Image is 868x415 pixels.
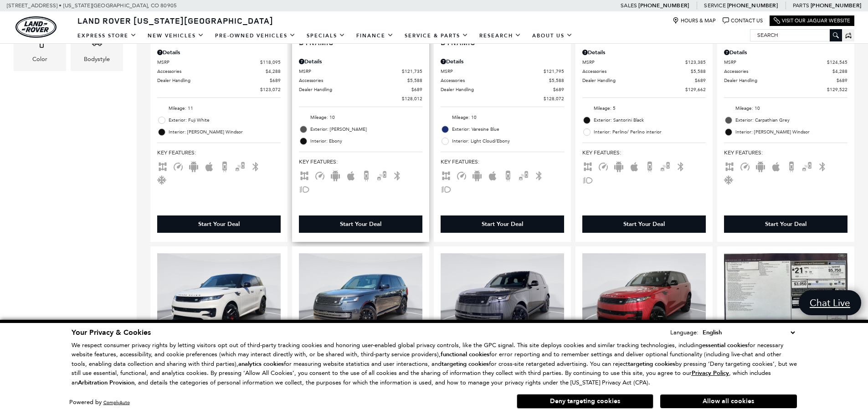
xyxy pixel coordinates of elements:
[260,59,281,66] span: $118,095
[582,163,593,169] span: AWD
[7,2,177,9] a: [STREET_ADDRESS] • [US_STATE][GEOGRAPHIC_DATA], CO 80905
[827,86,847,93] span: $129,522
[582,215,706,233] div: Start Your Deal
[441,86,553,93] span: Dealer Handling
[441,350,489,359] strong: functional cookies
[740,163,750,169] span: Adaptive Cruise Control
[727,2,778,9] a: [PHONE_NUMBER]
[441,57,564,66] div: Pricing Details - Range Rover Sport Dynamic
[801,163,812,169] span: Blind Spot Monitor
[402,68,422,75] span: $121,735
[805,297,855,309] span: Chat Live
[799,290,861,315] a: Chat Live
[299,86,422,93] a: Dealer Handling $689
[157,77,281,84] a: Dealer Handling $689
[518,172,529,178] span: Blind Spot Monitor
[310,137,422,146] span: Interior: Ebony
[613,163,624,169] span: Android Auto
[157,77,270,84] span: Dealer Handling
[594,128,706,137] span: Interior: Perlino/ Perlino interior
[441,86,564,93] a: Dealer Handling $689
[724,48,847,56] div: Pricing Details - Defender 110 V8
[724,215,847,233] div: Start Your Deal
[735,128,847,137] span: Interior: [PERSON_NAME] Windsor
[376,172,387,178] span: Blind Spot Monitor
[299,253,422,346] img: 2025 Land Rover Range Rover SE
[32,54,47,64] div: Color
[157,86,281,93] a: $123,072
[582,77,695,84] span: Dealer Handling
[299,77,407,84] span: Accessories
[250,163,261,169] span: Bluetooth
[582,68,706,75] a: Accessories $5,588
[157,48,281,56] div: Pricing Details - Defender 110 V8
[704,2,725,9] span: Service
[157,215,281,233] div: Start Your Deal
[402,95,422,102] span: $128,012
[314,172,325,178] span: Adaptive Cruise Control
[72,28,142,44] a: EXPRESS STORE
[724,59,827,66] span: MSRP
[299,157,422,167] span: Key Features :
[724,86,847,93] a: $129,522
[103,400,130,405] a: ComplyAuto
[411,86,422,93] span: $689
[695,77,706,84] span: $689
[169,116,281,125] span: Exterior: Fuji White
[299,112,422,123] li: Mileage: 10
[582,68,691,75] span: Accessories
[407,77,422,84] span: $5,588
[72,341,797,388] p: We respect consumer privacy rights by letting visitors opt out of third-party tracking cookies an...
[299,172,310,178] span: AWD
[702,341,748,349] strong: essential cookies
[724,77,847,84] a: Dealer Handling $689
[582,77,706,84] a: Dealer Handling $689
[310,125,422,134] span: Exterior: [PERSON_NAME]
[442,360,489,368] strong: targeting cookies
[441,112,564,123] li: Mileage: 10
[755,163,766,169] span: Android Auto
[770,163,781,169] span: Apple Car-Play
[582,148,706,158] span: Key Features :
[72,28,578,44] nav: Main Navigation
[72,15,279,26] a: Land Rover [US_STATE][GEOGRAPHIC_DATA]
[340,220,381,228] div: Start Your Deal
[270,77,281,84] span: $689
[700,328,797,338] select: Language Select
[544,95,564,102] span: $128,072
[15,16,56,38] a: land-rover
[441,253,564,346] img: 2025 Land Rover Range Rover SE
[299,185,310,192] span: Fog Lights
[235,163,246,169] span: Blind Spot Monitor
[817,163,828,169] span: Bluetooth
[472,172,483,178] span: Android Auto
[827,59,847,66] span: $124,545
[441,215,564,233] div: Start Your Deal
[204,163,215,169] span: Apple Car-Play
[35,36,46,54] span: Color
[549,77,564,84] span: $5,588
[724,68,847,75] a: Accessories $4,288
[92,36,103,54] span: Bodystyle
[157,59,281,66] a: MSRP $118,095
[299,86,411,93] span: Dealer Handling
[260,86,281,93] span: $123,072
[441,68,564,75] a: MSRP $121,795
[527,28,578,44] a: About Us
[84,54,110,64] div: Bodystyle
[219,163,230,169] span: Backup Camera
[330,172,341,178] span: Android Auto
[210,28,301,44] a: Pre-Owned Vehicles
[832,68,847,75] span: $4,288
[724,163,735,169] span: AWD
[157,148,281,158] span: Key Features :
[582,59,706,66] a: MSRP $123,385
[441,157,564,167] span: Key Features :
[299,68,402,75] span: MSRP
[266,68,281,75] span: $4,288
[724,148,847,158] span: Key Features :
[673,17,716,24] a: Hours & Map
[188,163,199,169] span: Android Auto
[299,68,422,75] a: MSRP $121,735
[724,68,832,75] span: Accessories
